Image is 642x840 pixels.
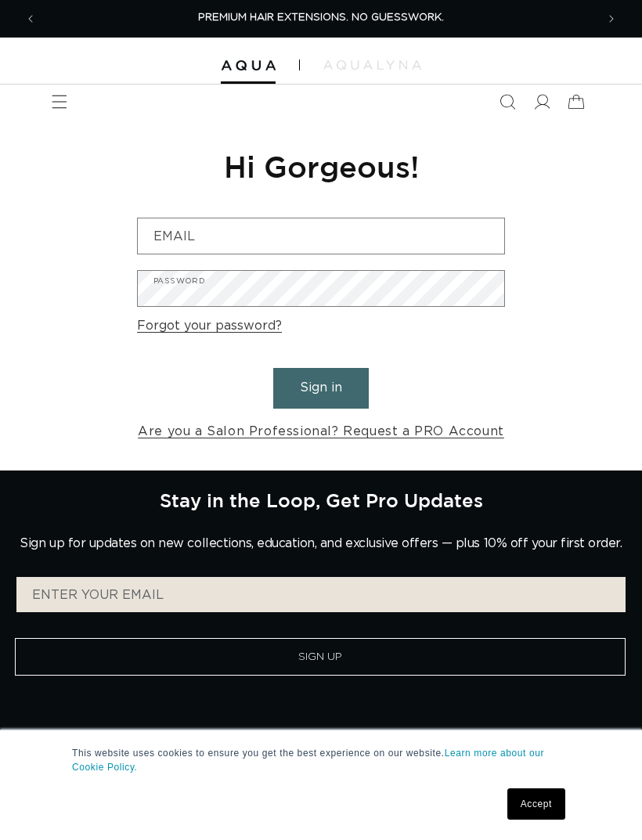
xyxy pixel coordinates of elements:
[198,13,444,23] span: PREMIUM HAIR EXTENSIONS. NO GUESSWORK.
[221,60,276,71] img: Aqua Hair Extensions
[137,147,505,186] h1: Hi Gorgeous!
[507,788,565,820] a: Accept
[20,536,622,551] p: Sign up for updates on new collections, education, and exclusive offers — plus 10% off your first...
[160,489,483,511] h2: Stay in the Loop, Get Pro Updates
[16,577,626,612] input: ENTER YOUR EMAIL
[13,2,48,36] button: Previous announcement
[490,85,525,119] summary: Search
[138,420,504,443] a: Are you a Salon Professional? Request a PRO Account
[594,2,629,36] button: Next announcement
[323,60,421,70] img: aqualyna.com
[137,315,282,337] a: Forgot your password?
[138,218,504,254] input: Email
[72,746,570,774] p: This website uses cookies to ensure you get the best experience on our website.
[42,85,77,119] summary: Menu
[273,368,369,408] button: Sign in
[15,638,626,676] button: Sign Up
